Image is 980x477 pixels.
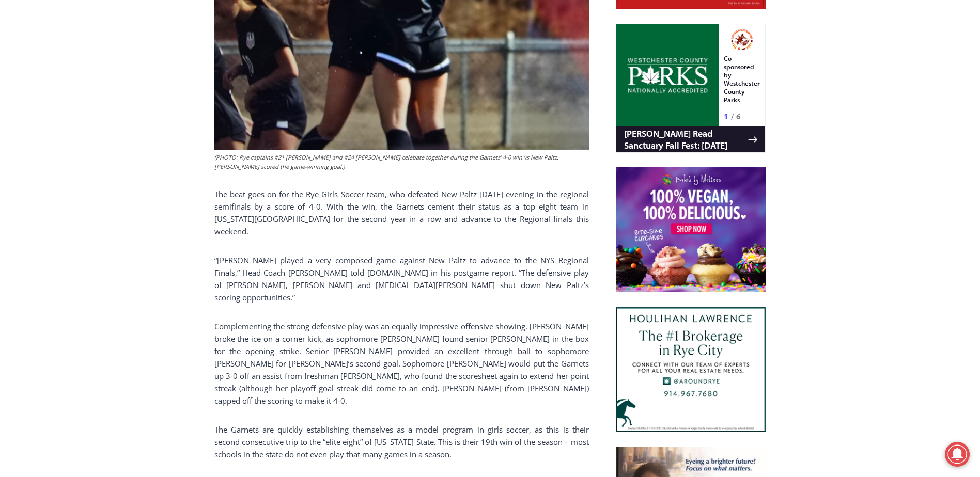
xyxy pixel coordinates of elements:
[115,87,118,98] div: /
[214,188,589,237] p: The beat goes on for the Rye Girls Soccer team, who defeated New Paltz [DATE] evening in the regi...
[108,30,144,85] div: Co-sponsored by Westchester County Parks
[214,423,589,460] p: The Garnets are quickly establishing themselves as a model program in girls soccer, as this is th...
[248,100,501,129] a: Intern @ [DOMAIN_NAME]
[270,103,479,126] span: Intern @ [DOMAIN_NAME]
[214,320,589,407] p: Complementing the strong defensive play was an equally impressive offensive showing. [PERSON_NAME...
[1,1,103,103] img: s_800_29ca6ca9-f6cc-433c-a631-14f6620ca39b.jpeg
[214,254,589,304] p: “[PERSON_NAME] played a very composed game against New Paltz to advance to the NYS Regional Final...
[120,87,125,98] div: 6
[261,1,488,100] div: "[PERSON_NAME] and I covered the [DATE] Parade, which was a really eye opening experience as I ha...
[8,104,132,128] h4: [PERSON_NAME] Read Sanctuary Fall Fest: [DATE]
[108,87,113,98] div: 1
[1,103,149,129] a: [PERSON_NAME] Read Sanctuary Fall Fest: [DATE]
[616,307,766,432] img: Houlihan Lawrence The #1 Brokerage in Rye City
[214,153,589,171] figcaption: (PHOTO: Rye captains #21 [PERSON_NAME] and #24 [PERSON_NAME] celebate together during the Garnets...
[616,167,766,292] img: Baked by Melissa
